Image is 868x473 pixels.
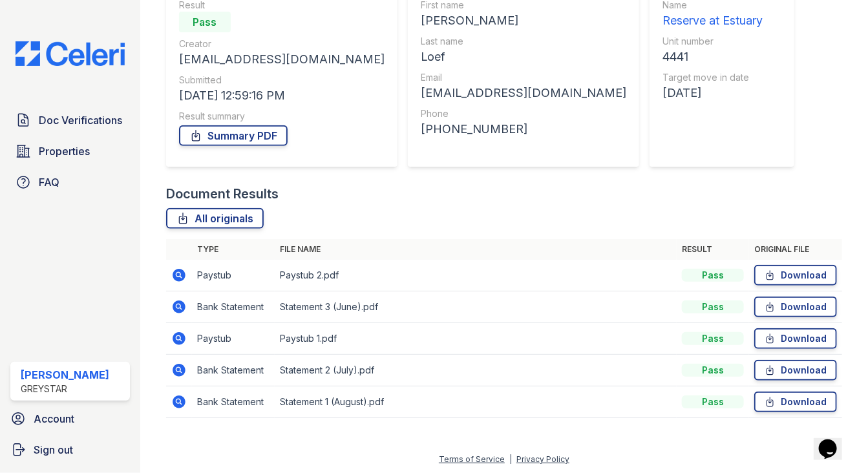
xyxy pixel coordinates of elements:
[10,107,130,133] a: Doc Verifications
[421,120,626,138] div: [PHONE_NUMBER]
[192,355,275,386] td: Bank Statement
[179,37,385,50] div: Creator
[10,169,130,195] a: FAQ
[179,74,385,87] div: Submitted
[682,300,744,313] div: Pass
[662,84,763,102] div: [DATE]
[662,71,763,84] div: Target move in date
[39,143,90,159] span: Properties
[677,239,749,260] th: Result
[421,48,626,66] div: Loef
[21,367,109,383] div: [PERSON_NAME]
[179,87,385,105] div: [DATE] 12:59:16 PM
[682,364,744,377] div: Pass
[166,185,279,203] div: Document Results
[749,239,842,260] th: Original file
[682,269,744,282] div: Pass
[439,454,505,464] a: Terms of Service
[275,239,677,260] th: File name
[275,355,677,386] td: Statement 2 (July).pdf
[192,386,275,418] td: Bank Statement
[421,71,626,84] div: Email
[275,386,677,418] td: Statement 1 (August).pdf
[754,392,837,412] a: Download
[682,332,744,345] div: Pass
[421,12,626,30] div: [PERSON_NAME]
[10,138,130,164] a: Properties
[179,110,385,123] div: Result summary
[754,297,837,317] a: Download
[814,421,855,460] iframe: chat widget
[421,107,626,120] div: Phone
[516,454,569,464] a: Privacy Policy
[275,260,677,291] td: Paystub 2.pdf
[509,454,512,464] div: |
[754,265,837,286] a: Download
[5,437,135,463] a: Sign out
[192,323,275,355] td: Paystub
[662,35,763,48] div: Unit number
[662,48,763,66] div: 4441
[179,50,385,68] div: [EMAIL_ADDRESS][DOMAIN_NAME]
[421,35,626,48] div: Last name
[39,174,59,190] span: FAQ
[754,360,837,381] a: Download
[34,411,74,426] span: Account
[275,291,677,323] td: Statement 3 (June).pdf
[275,323,677,355] td: Paystub 1.pdf
[179,125,288,146] a: Summary PDF
[166,208,264,229] a: All originals
[39,112,122,128] span: Doc Verifications
[34,442,73,457] span: Sign out
[192,239,275,260] th: Type
[5,406,135,432] a: Account
[662,12,763,30] div: Reserve at Estuary
[21,383,109,395] div: Greystar
[754,328,837,349] a: Download
[682,395,744,408] div: Pass
[192,260,275,291] td: Paystub
[192,291,275,323] td: Bank Statement
[421,84,626,102] div: [EMAIL_ADDRESS][DOMAIN_NAME]
[179,12,231,32] div: Pass
[5,41,135,66] img: CE_Logo_Blue-a8612792a0a2168367f1c8372b55b34899dd931a85d93a1a3d3e32e68fde9ad4.png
